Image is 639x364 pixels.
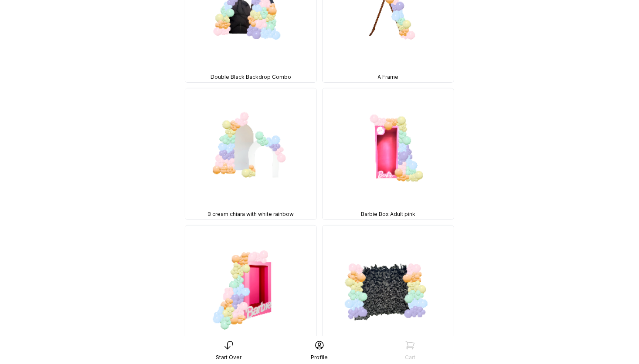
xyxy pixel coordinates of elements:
img: BKD, 3 Sizes, Barbie Box Adult pink [323,88,454,219]
span: A Frame [378,74,399,81]
span: Double Black Backdrop Combo [211,74,291,81]
div: Cart [405,354,415,361]
span: B cream chiara with white rainbow [208,211,294,218]
img: BKD, 3 Sizes, Black Rose Wall [323,226,454,357]
span: Barbie Box Adult pink [361,211,415,218]
div: Profile [311,354,328,361]
img: BKD, 3 Sizes, B cream chiara with white rainbow [185,88,316,219]
div: Start Over [216,354,242,361]
img: BKD, 3 Sizes, Barbs Box [185,226,316,357]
